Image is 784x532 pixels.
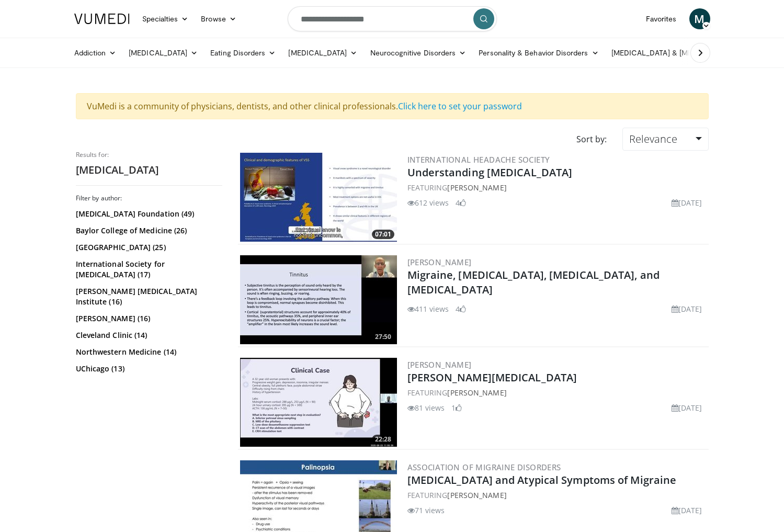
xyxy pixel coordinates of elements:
[398,100,522,112] a: Click here to set your password
[372,230,394,239] span: 07:01
[364,42,473,63] a: Neurocognitive Disorders
[407,490,707,501] div: FEATURING
[136,8,195,29] a: Specialties
[76,225,220,236] a: Baylor College of Medicine (26)
[407,387,707,398] div: FEATURING
[68,42,123,63] a: Addiction
[407,268,660,297] a: Migraine, [MEDICAL_DATA], [MEDICAL_DATA], and [MEDICAL_DATA]
[407,505,445,516] li: 71 views
[76,151,222,159] p: Results for:
[240,255,397,344] a: 27:50
[76,93,709,119] div: VuMedi is a community of physicians, dentists, and other clinical professionals.
[447,183,506,193] a: [PERSON_NAME]
[629,132,677,146] span: Relevance
[622,128,708,151] a: Relevance
[451,402,462,413] li: 1
[76,364,220,374] a: UChicago (13)
[407,257,472,267] a: [PERSON_NAME]
[74,14,130,24] img: VuMedi Logo
[456,197,466,208] li: 4
[122,42,204,63] a: [MEDICAL_DATA]
[76,347,220,357] a: Northwestern Medicine (14)
[76,286,220,307] a: [PERSON_NAME] [MEDICAL_DATA] Institute (16)
[195,8,243,29] a: Browse
[240,255,397,344] img: 64e6f831-0c45-448a-adf4-d8a8591c6dfd.300x170_q85_crop-smart_upscale.jpg
[407,462,561,472] a: Association of Migraine Disorders
[240,358,397,447] a: 22:28
[472,42,605,63] a: Personality & Behavior Disorders
[672,303,702,314] li: [DATE]
[76,163,222,177] h2: [MEDICAL_DATA]
[407,154,550,165] a: International Headache Society
[240,358,397,447] img: 57568f52-5866-4c81-857a-6c62d20941c2.300x170_q85_crop-smart_upscale.jpg
[407,473,677,487] a: [MEDICAL_DATA] and Atypical Symptoms of Migraine
[672,197,702,208] li: [DATE]
[407,182,707,193] div: FEATURING
[240,153,397,242] a: 07:01
[76,242,220,253] a: [GEOGRAPHIC_DATA] (25)
[407,359,472,370] a: [PERSON_NAME]
[569,128,615,151] div: Sort by:
[407,197,449,208] li: 612 views
[407,370,577,384] a: [PERSON_NAME][MEDICAL_DATA]
[76,194,222,202] h3: Filter by author:
[407,402,445,413] li: 81 views
[372,332,394,342] span: 27:50
[640,8,683,29] a: Favorites
[204,42,282,63] a: Eating Disorders
[689,8,710,29] a: M
[240,153,397,242] img: 16d7bfb6-b1c1-4edb-9518-b1fe3b1e0d9b.300x170_q85_crop-smart_upscale.jpg
[282,42,363,63] a: [MEDICAL_DATA]
[672,402,702,413] li: [DATE]
[76,313,220,324] a: [PERSON_NAME] (16)
[447,490,506,500] a: [PERSON_NAME]
[76,330,220,341] a: Cleveland Clinic (14)
[76,209,220,219] a: [MEDICAL_DATA] Foundation (49)
[407,165,573,179] a: Understanding [MEDICAL_DATA]
[672,505,702,516] li: [DATE]
[605,42,755,63] a: [MEDICAL_DATA] & [MEDICAL_DATA]
[407,303,449,314] li: 411 views
[288,6,497,31] input: Search topics, interventions
[372,435,394,444] span: 22:28
[76,259,220,280] a: International Society for [MEDICAL_DATA] (17)
[447,388,506,398] a: [PERSON_NAME]
[456,303,466,314] li: 4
